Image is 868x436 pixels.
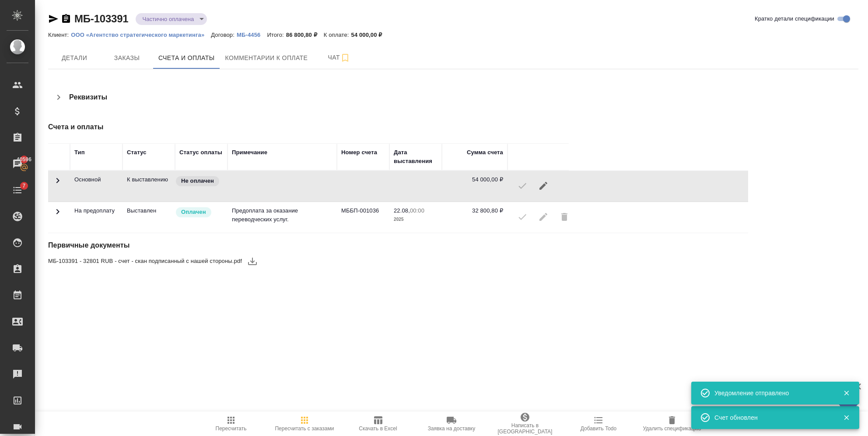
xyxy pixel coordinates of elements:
[340,53,350,63] svg: Подписаться
[179,148,222,157] div: Статус оплаты
[48,14,59,24] button: Скопировать ссылку для ЯМессенджера
[74,148,85,157] div: Тип
[11,155,37,164] span: 40596
[71,31,211,38] a: ООО «Агентство стратегического маркетинга»
[442,202,507,233] td: 32 800,80 ₽
[237,32,267,38] p: МБ-4456
[61,14,71,24] button: Скопировать ссылку
[106,53,148,64] span: Заказы
[232,148,267,157] div: Примечание
[714,413,830,422] div: Счет обновлен
[158,53,215,64] span: Счета и оплаты
[359,425,397,432] span: Скачать в Excel
[643,425,701,432] span: Удалить спецификацию
[268,411,341,436] button: Пересчитать с заказами
[194,411,268,436] button: Пересчитать
[127,148,147,157] div: Статус
[394,148,437,166] div: Дата выставления
[837,389,855,397] button: Закрыть
[127,175,171,184] p: Счет отправлен к выставлению в ардеп, но в 1С не выгружен еще, разблокировать можно только на сто...
[562,411,635,436] button: Добавить Todo
[181,208,206,216] p: Оплачен
[488,411,562,436] button: Написать в [GEOGRAPHIC_DATA]
[48,240,588,251] h4: Первичные документы
[216,425,247,432] span: Пересчитать
[2,153,33,175] a: 40596
[493,422,556,435] span: Написать в [GEOGRAPHIC_DATA]
[635,411,709,436] button: Удалить спецификацию
[337,202,389,233] td: МББП-001036
[53,53,95,64] span: Детали
[140,15,197,23] button: Частично оплачена
[211,32,237,38] p: Договор:
[755,14,834,23] span: Кратко детали спецификации
[52,181,63,187] span: Toggle Row Expanded
[533,175,554,196] button: Редактировать
[71,32,211,38] p: ООО «Агентство стратегического маркетинга»
[275,425,334,432] span: Пересчитать с заказами
[70,202,122,233] td: На предоплату
[394,215,437,224] p: 2025
[237,31,267,38] a: МБ-4456
[394,207,410,214] p: 22.08,
[48,257,242,266] span: МБ-103391 - 32801 RUB - счет - скан подписанный с нашей стороны.pdf
[48,122,588,132] h4: Счета и оплаты
[442,171,507,202] td: 54 000,00 ₽
[232,206,332,224] p: Предоплата за оказание переводческих услуг.
[70,171,122,202] td: Основной
[267,32,286,38] p: Итого:
[2,179,33,201] a: 7
[48,32,71,38] p: Клиент:
[714,389,830,397] div: Уведомление отправлено
[467,148,503,157] div: Сумма счета
[351,32,389,38] p: 54 000,00 ₽
[581,425,616,432] span: Добавить Todo
[410,207,424,214] p: 00:00
[127,206,171,215] p: Все изменения в спецификации заблокированы
[837,414,855,422] button: Закрыть
[69,92,107,103] h4: Реквизиты
[341,148,377,157] div: Номер счета
[74,13,129,25] a: МБ-103391
[17,181,31,190] span: 7
[181,177,214,185] p: Не оплачен
[52,212,63,218] span: Toggle Row Expanded
[341,411,415,436] button: Скачать в Excel
[324,32,351,38] p: К оплате:
[286,32,324,38] p: 86 800,80 ₽
[225,53,308,64] span: Комментарии к оплате
[136,13,207,25] div: Частично оплачена
[318,52,360,63] span: Чат
[415,411,488,436] button: Заявка на доставку
[428,425,475,432] span: Заявка на доставку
